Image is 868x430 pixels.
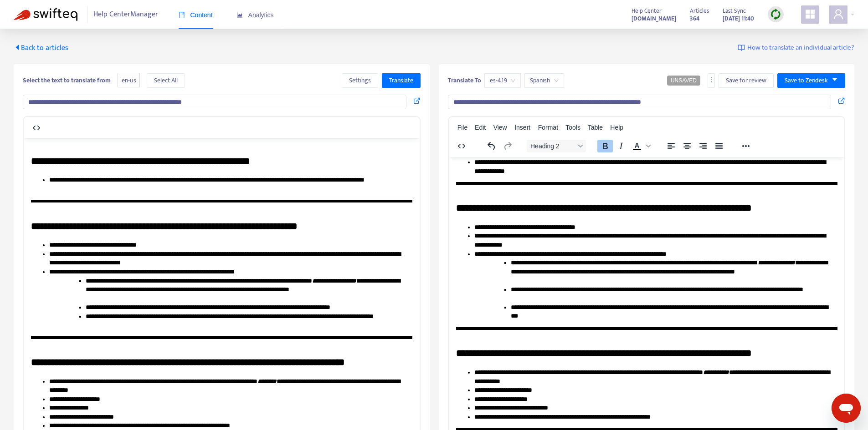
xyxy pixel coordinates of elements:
span: Insert [514,124,530,131]
span: more [708,76,714,83]
div: Text color Black [629,140,652,152]
span: View [493,124,507,131]
span: Help Center Manager [93,6,158,23]
button: Align center [679,140,695,152]
span: area-chart [236,12,243,18]
img: image-link [738,44,745,51]
span: user [833,9,844,20]
strong: [DATE] 11:40 [723,14,754,24]
span: book [179,12,185,18]
span: Help Center [632,6,662,16]
button: Undo [484,140,499,152]
span: Help [610,124,623,131]
span: UNSAVED [671,77,697,84]
span: Edit [475,124,486,131]
a: How to translate an individual article? [738,43,854,53]
span: appstore [805,9,816,20]
span: Settings [349,76,371,86]
span: How to translate an individual article? [747,43,854,53]
span: caret-down [832,76,838,83]
span: en-us [118,73,140,88]
iframe: Button to launch messaging window [832,394,861,423]
span: Content [179,11,213,19]
b: Translate To [448,75,481,86]
img: Swifteq [14,8,77,21]
button: Align right [695,140,711,152]
span: Last Sync [723,6,746,16]
span: Heading 2 [530,142,575,150]
span: Translate [389,76,413,86]
span: Save to Zendesk [785,76,828,86]
button: Select All [147,73,185,88]
img: sync.dc5367851b00ba804db3.png [770,9,781,20]
span: File [457,124,468,131]
span: Tools [565,124,580,131]
button: Italic [613,140,629,152]
span: Format [538,124,558,131]
button: Reveal or hide additional toolbar items [738,140,754,152]
button: Bold [597,140,613,152]
button: Translate [382,73,421,88]
button: Settings [342,73,378,88]
span: Back to articles [14,42,68,54]
b: Select the text to translate from [23,75,111,86]
span: Table [588,124,603,131]
button: Save for review [719,73,774,88]
span: Select All [154,76,178,86]
a: [DOMAIN_NAME] [632,13,676,24]
button: Align left [663,140,679,152]
button: Redo [500,140,515,152]
button: Save to Zendeskcaret-down [777,73,845,88]
strong: 364 [690,14,699,24]
span: Spanish [530,74,559,87]
span: Save for review [726,76,766,86]
span: Analytics [236,11,274,19]
span: Articles [690,6,709,16]
button: Block Heading 2 [527,140,586,152]
span: caret-left [14,44,21,51]
button: more [708,73,715,88]
button: Justify [711,140,727,152]
span: es-419 [490,74,515,87]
